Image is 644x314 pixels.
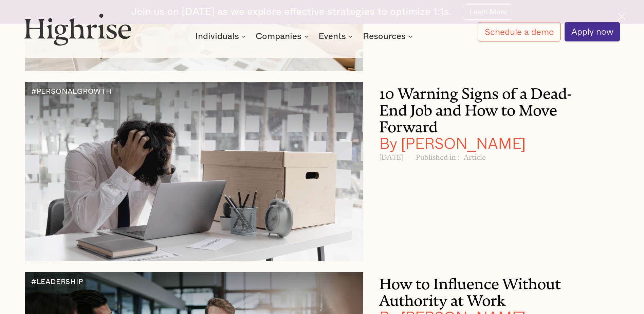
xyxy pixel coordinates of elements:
[318,32,355,40] div: Events
[379,131,525,155] span: By [PERSON_NAME]
[31,278,83,286] div: #LEADERSHIP
[464,152,486,160] h6: Article
[195,32,248,40] div: Individuals
[565,22,620,42] a: Apply now
[379,152,403,160] h6: [DATE]
[256,32,310,40] div: Companies
[25,82,619,261] a: Frustrated employee staring at computer screen, symbolizing signs of a dead-end job#PERSONALGROWT...
[379,82,595,152] h3: 10 Warning Signs of a Dead-End Job and How to Move Forward
[478,22,560,41] a: Schedule a demo
[195,32,239,40] div: Individuals
[363,32,415,40] div: Resources
[407,152,460,160] h6: — Published in :
[24,13,132,46] img: Highrise logo
[318,32,346,40] div: Events
[256,32,301,40] div: Companies
[31,88,112,96] div: #PERSONALGROWTH
[363,32,406,40] div: Resources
